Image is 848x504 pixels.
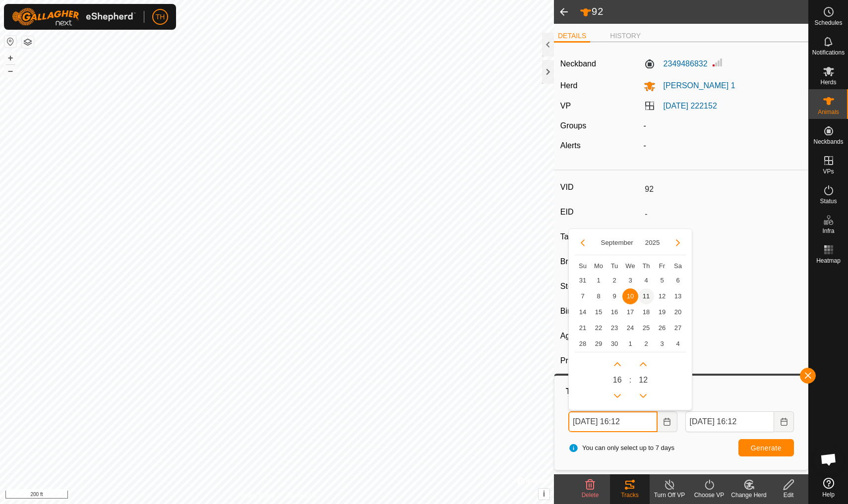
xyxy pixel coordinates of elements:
td: 25 [638,320,654,336]
label: VP [560,102,571,110]
td: 3 [654,336,670,352]
button: Choose Month [597,237,637,248]
td: 16 [606,304,622,320]
span: Heatmap [816,258,841,264]
span: Sa [674,262,682,270]
td: 19 [654,304,670,320]
h2: 92 [580,5,808,18]
td: 10 [622,288,638,304]
span: Help [822,492,835,498]
a: Privacy Policy [238,491,275,500]
td: 15 [591,304,606,320]
span: 17 [622,304,638,320]
span: Animals [818,109,839,115]
span: Schedules [814,20,842,26]
td: 30 [606,336,622,352]
span: 11 [638,288,654,304]
span: Tu [611,262,618,270]
td: 12 [654,288,670,304]
span: We [625,262,635,270]
td: 2 [638,336,654,352]
td: 20 [670,304,686,320]
div: - [640,120,806,132]
a: Help [809,474,848,502]
span: VPs [823,168,834,174]
button: Choose Date [658,411,677,432]
label: EID [560,206,641,219]
td: 1 [622,336,638,352]
a: [DATE] 222152 [664,102,717,110]
button: Generate [738,439,794,456]
label: Tattoo or Brand [560,230,641,243]
span: Infra [822,228,834,234]
span: i [543,490,545,498]
span: 2 [606,273,622,288]
div: Tracks [610,491,650,500]
li: DETAILS [554,31,590,43]
span: 29 [591,336,606,352]
span: Delete [582,492,599,499]
span: Generate [751,444,782,452]
td: 4 [670,336,686,352]
label: Alerts [560,141,581,150]
td: 8 [591,288,606,304]
a: Contact Us [287,491,316,500]
td: 3 [622,273,638,288]
div: Choose Date [568,228,692,411]
td: 6 [670,273,686,288]
span: 5 [654,273,670,288]
td: 21 [575,320,591,336]
td: 18 [638,304,654,320]
button: Map Layers [22,36,34,48]
div: Change Herd [729,491,769,500]
label: Groups [560,121,586,130]
span: TH [156,12,165,22]
span: You can only select up to 7 days [568,443,674,453]
span: 13 [670,288,686,304]
span: : [629,374,631,386]
label: Birth Day [560,305,641,318]
td: 4 [638,273,654,288]
td: 26 [654,320,670,336]
td: 28 [575,336,591,352]
label: To [685,401,794,411]
label: Age [560,330,641,342]
p-button: Previous Hour [609,388,625,404]
span: Fr [659,262,665,270]
span: Th [642,262,650,270]
span: 23 [606,320,622,336]
img: Signal strength [712,56,724,68]
span: Mo [594,262,603,270]
span: 12 [639,374,648,386]
td: 1 [591,273,606,288]
button: Choose Date [774,411,794,432]
span: Notifications [812,50,845,56]
td: 7 [575,288,591,304]
span: Herds [820,79,836,85]
td: 9 [606,288,622,304]
label: Breed [560,255,641,268]
button: Next Month [670,235,686,251]
span: Su [579,262,587,270]
span: 27 [670,320,686,336]
td: 24 [622,320,638,336]
span: Status [820,198,837,204]
td: 22 [591,320,606,336]
label: Neckband [560,58,596,70]
div: Choose VP [689,491,729,500]
img: Gallagher Logo [12,8,136,26]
